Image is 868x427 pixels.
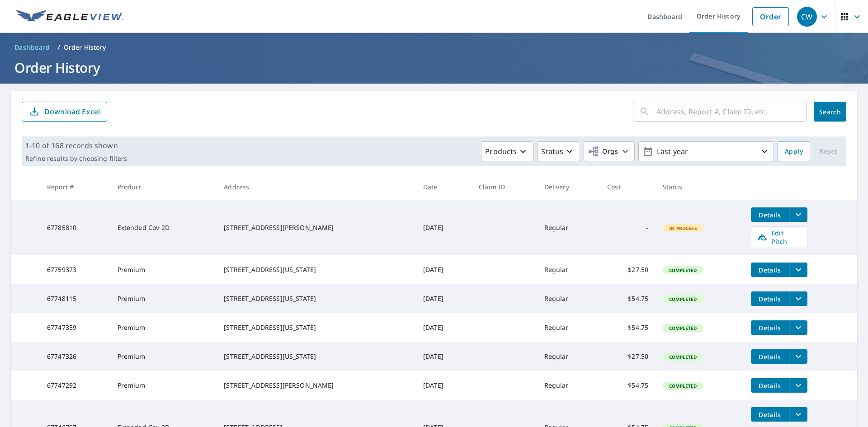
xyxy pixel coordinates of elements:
button: Apply [778,141,810,161]
td: [DATE] [416,313,472,342]
td: Regular [537,313,600,342]
h1: Order History [11,58,857,77]
span: Dashboard [14,43,50,52]
div: [STREET_ADDRESS][PERSON_NAME] [224,381,409,390]
button: Products [481,141,533,161]
td: Regular [537,371,600,400]
span: Search [821,108,839,116]
div: [STREET_ADDRESS][PERSON_NAME] [224,223,409,232]
img: EV Logo [16,10,123,23]
span: Details [756,266,783,274]
button: detailsBtn-67747359 [751,320,789,335]
span: Details [756,295,783,303]
td: Premium [110,284,217,313]
button: filesDropdownBtn-67748115 [789,291,807,306]
td: - [600,200,656,255]
button: Search [814,102,846,122]
div: [STREET_ADDRESS][US_STATE] [224,323,409,332]
span: Apply [785,146,803,157]
td: [DATE] [416,284,472,313]
button: detailsBtn-67759373 [751,263,789,277]
th: Product [110,174,217,200]
th: Address [217,174,416,200]
td: [DATE] [416,371,472,400]
a: Order [752,7,789,26]
div: [STREET_ADDRESS][US_STATE] [224,265,409,274]
th: Claim ID [472,174,537,200]
td: 67759373 [40,255,110,284]
td: 67748115 [40,284,110,313]
button: filesDropdownBtn-67759373 [789,263,807,277]
td: $54.75 [600,313,656,342]
td: 67747292 [40,371,110,400]
button: Orgs [584,141,635,161]
span: Completed [664,296,702,302]
span: Completed [664,325,702,331]
span: Details [756,381,783,390]
td: $27.50 [600,255,656,284]
p: Download Excel [44,107,100,117]
button: Status [537,141,580,161]
div: [STREET_ADDRESS][US_STATE] [224,294,409,303]
td: $27.50 [600,342,656,371]
p: Order History [64,43,106,52]
button: filesDropdownBtn-67746797 [789,407,807,422]
button: filesDropdownBtn-67747359 [789,320,807,335]
p: Products [485,146,517,157]
button: filesDropdownBtn-67747292 [789,378,807,393]
td: Extended Cov 2D [110,200,217,255]
input: Address, Report #, Claim ID, etc. [656,99,807,124]
th: Date [416,174,472,200]
div: CW [797,7,817,27]
p: Refine results by choosing filters [25,155,127,163]
td: 67747326 [40,342,110,371]
td: $54.75 [600,371,656,400]
td: [DATE] [416,255,472,284]
span: Details [756,324,783,332]
button: detailsBtn-67748115 [751,291,789,306]
div: [STREET_ADDRESS][US_STATE] [224,352,409,361]
span: Details [756,211,783,219]
a: Dashboard [11,40,54,55]
td: Premium [110,371,217,400]
span: Details [756,352,783,361]
button: detailsBtn-67747326 [751,349,789,364]
button: detailsBtn-67785810 [751,207,789,222]
p: 1-10 of 168 records shown [25,140,127,151]
td: Premium [110,255,217,284]
p: Last year [653,144,759,160]
button: detailsBtn-67747292 [751,378,789,393]
span: Completed [664,383,702,389]
li: / [57,42,60,53]
p: Status [541,146,563,157]
button: detailsBtn-67746797 [751,407,789,422]
td: [DATE] [416,200,472,255]
td: Regular [537,255,600,284]
span: Edit Pitch [757,229,802,246]
button: filesDropdownBtn-67747326 [789,349,807,364]
td: 67747359 [40,313,110,342]
th: Report # [40,174,110,200]
th: Delivery [537,174,600,200]
td: Premium [110,342,217,371]
span: Details [756,410,783,419]
th: Status [656,174,743,200]
a: Edit Pitch [751,226,807,248]
span: In Process [664,225,703,231]
nav: breadcrumb [11,40,857,55]
span: Completed [664,267,702,273]
td: [DATE] [416,342,472,371]
td: $54.75 [600,284,656,313]
td: Regular [537,200,600,255]
span: Completed [664,354,702,360]
button: Download Excel [22,102,107,122]
td: Regular [537,342,600,371]
td: Premium [110,313,217,342]
button: filesDropdownBtn-67785810 [789,207,807,222]
span: Orgs [588,146,618,157]
th: Cost [600,174,656,200]
button: Last year [638,141,774,161]
td: Regular [537,284,600,313]
td: 67785810 [40,200,110,255]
